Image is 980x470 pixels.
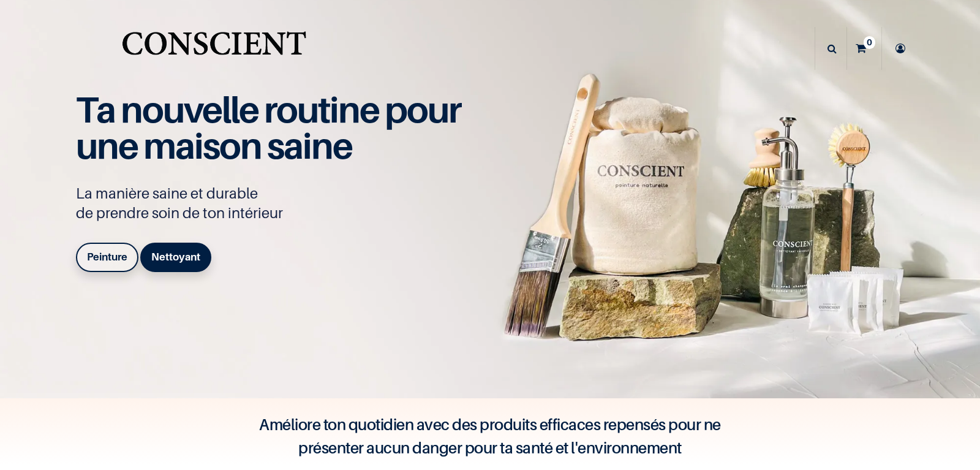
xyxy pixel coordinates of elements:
[76,88,461,167] span: Ta nouvelle routine pour une maison saine
[87,251,127,263] b: Peinture
[140,243,211,272] a: Nettoyant
[119,25,309,73] a: Logo of Conscient
[864,36,875,48] sup: 0
[847,27,881,70] a: 0
[76,243,138,272] a: Peinture
[119,25,309,73] img: Conscient
[245,413,735,460] h4: Améliore ton quotidien avec des produits efficaces repensés pour ne présenter aucun danger pour t...
[151,251,200,263] b: Nettoyant
[76,184,474,223] p: La manière saine et durable de prendre soin de ton intérieur
[917,391,974,449] iframe: Tidio Chat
